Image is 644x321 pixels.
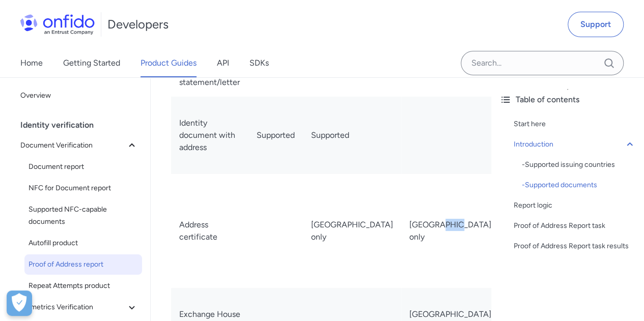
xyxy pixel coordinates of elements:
[171,97,248,174] td: Identity document with address
[514,138,636,151] a: Introduction
[29,237,138,249] span: Autofill product
[522,179,636,191] div: - Supported documents
[514,118,636,130] a: Start here
[514,199,636,212] a: Report logic
[7,290,32,316] button: Open Preferences
[16,297,142,317] button: Biometrics Verification
[24,178,142,198] a: NFC for Document report
[24,233,142,253] a: Autofill product
[514,220,636,232] a: Proof of Address Report task
[20,90,138,102] span: Overview
[522,159,636,171] div: - Supported issuing countries
[29,203,138,228] span: Supported NFC-capable documents
[303,174,401,288] td: [GEOGRAPHIC_DATA] only
[29,258,138,271] span: Proof of Address report
[24,254,142,275] a: Proof of Address report
[141,49,197,77] a: Product Guides
[249,49,269,77] a: SDKs
[20,49,43,77] a: Home
[522,179,636,191] a: -Supported documents
[568,12,624,37] a: Support
[29,280,138,292] span: Repeat Attempts product
[514,240,636,252] a: Proof of Address Report task results
[522,159,636,171] a: -Supported issuing countries
[248,97,303,174] td: Supported
[217,49,229,77] a: API
[20,301,126,313] span: Biometrics Verification
[171,174,248,288] td: Address certificate
[20,139,126,152] span: Document Verification
[24,199,142,232] a: Supported NFC-capable documents
[303,97,401,174] td: Supported
[20,115,146,135] div: Identity verification
[16,85,142,106] a: Overview
[29,161,138,173] span: Document report
[461,51,624,75] input: Onfido search input field
[107,16,169,33] h1: Developers
[16,135,142,156] button: Document Verification
[24,157,142,177] a: Document report
[499,94,636,106] div: Table of contents
[24,276,142,296] a: Repeat Attempts product
[63,49,120,77] a: Getting Started
[29,182,138,194] span: NFC for Document report
[7,290,32,316] div: Cookie Preferences
[401,174,499,288] td: [GEOGRAPHIC_DATA] only
[20,14,95,35] img: Onfido Logo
